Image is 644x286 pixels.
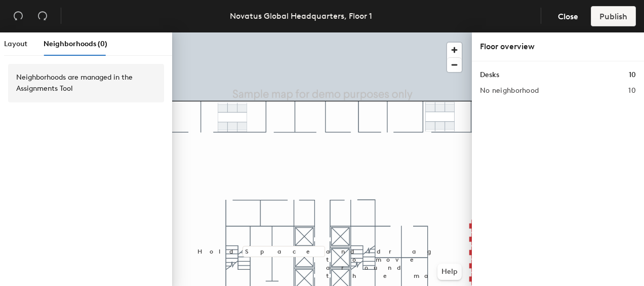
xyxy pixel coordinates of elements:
[480,69,499,81] h1: Desks
[480,41,636,53] div: Floor overview
[13,11,23,21] span: undo
[44,40,107,48] span: Neighborhoods (0)
[32,6,53,26] button: Redo (⌘ + ⇧ + Z)
[558,12,578,21] span: Close
[4,40,27,48] span: Layout
[549,6,587,26] button: Close
[437,264,462,280] button: Help
[591,6,636,26] button: Publish
[8,6,28,26] button: Undo (⌘ + Z)
[628,87,636,95] h2: 10
[629,69,636,81] h1: 10
[480,87,539,95] h2: No neighborhood
[16,72,156,94] div: Neighborhoods are managed in the Assignments Tool
[230,10,372,22] div: Novatus Global Headquarters, Floor 1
